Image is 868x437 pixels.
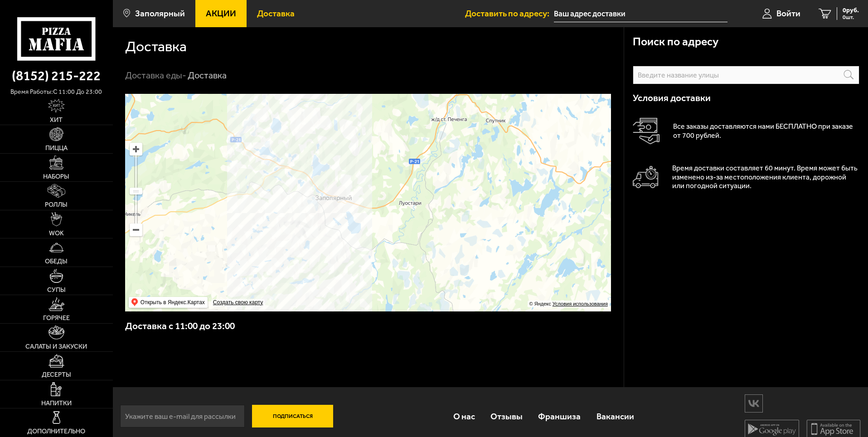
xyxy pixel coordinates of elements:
span: Горячее [43,315,70,321]
span: Супы [47,286,66,293]
p: Все заказы доставляются нами БЕСПЛАТНО при заказе от 700 рублей. [673,122,859,140]
a: Франшиза [530,402,588,431]
span: Доставить по адресу: [465,9,554,18]
span: Акции [206,9,236,18]
a: Создать свою карту [211,299,265,306]
h3: Условия доставки [633,93,859,103]
p: Время доставки составляет 60 минут. Время может быть изменено из-за местоположения клиента, дорож... [672,164,859,191]
ymaps: © Яндекс [529,301,551,306]
img: vk [745,395,762,411]
a: Условия использования [553,301,608,306]
h3: Поиск по адресу [633,36,718,48]
a: Доставка еды- [125,70,186,81]
a: Отзывы [483,402,530,431]
span: Заполярный [135,9,185,18]
span: Пицца [45,145,68,151]
span: Доставка [257,9,295,18]
span: 0 шт. [843,15,859,20]
input: Укажите ваш e-mail для рассылки [120,405,245,427]
img: Автомобиль доставки [633,166,659,188]
span: Дополнительно [27,428,85,434]
span: WOK [49,230,64,236]
input: Введите название улицы [633,66,859,84]
span: Десерты [42,371,71,378]
input: Ваш адрес доставки [554,5,727,22]
a: О нас [445,402,482,431]
span: Роллы [45,201,68,208]
img: Оплата доставки [633,118,659,145]
ymaps: Открыть в Яндекс.Картах [141,297,205,308]
span: Напитки [41,400,72,406]
div: Доставка [188,70,227,82]
span: 0 руб. [843,7,859,14]
button: Подписаться [252,405,334,427]
span: Наборы [43,173,69,180]
span: Войти [776,9,800,18]
h1: Доставка [125,39,187,54]
span: Салаты и закуски [25,343,87,350]
a: Вакансии [589,402,642,431]
h3: Доставка с 11:00 до 23:00 [125,320,612,342]
span: Обеды [45,258,68,264]
span: Хит [50,117,63,123]
ymaps: Открыть в Яндекс.Картах [129,297,208,308]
